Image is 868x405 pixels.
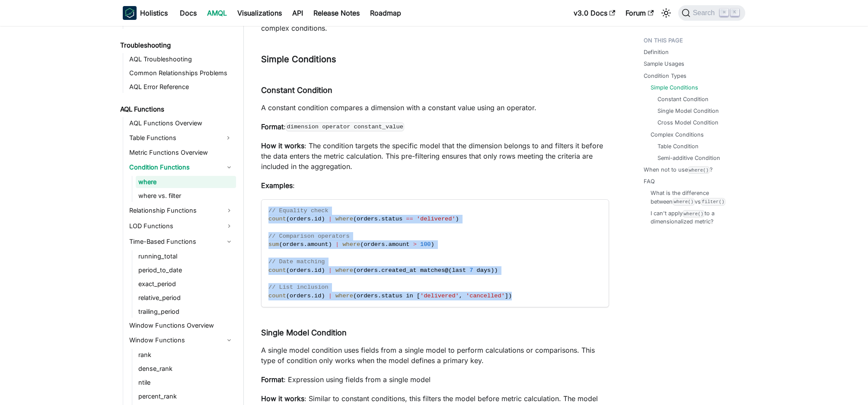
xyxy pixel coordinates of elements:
span: ) [431,241,434,248]
a: relative_period [136,292,236,304]
span: id [314,267,321,274]
strong: Format [261,122,284,131]
span: ) [456,216,459,222]
strong: Format [261,375,284,384]
span: . [311,293,314,299]
span: orders [290,293,311,299]
span: ) [508,293,512,299]
span: in [406,293,413,299]
code: dimension operator constant_value [286,122,404,131]
a: where vs. filter [136,190,236,202]
span: . [311,267,314,274]
span: orders [290,267,311,274]
a: Semi-additive Condition [657,154,720,162]
span: count [268,216,286,222]
span: > [413,241,417,248]
span: , [459,293,463,299]
a: Common Relationships Problems [127,67,236,79]
a: Visualizations [232,6,287,20]
a: Sample Usages [644,60,684,68]
a: running_total [136,250,236,262]
span: ] [505,293,508,299]
a: Table Condition [657,142,699,150]
a: API [287,6,308,20]
span: amount [389,241,410,248]
span: status [381,216,402,222]
span: ) [329,241,332,248]
a: Roadmap [365,6,406,20]
nav: Docs sidebar [114,26,244,405]
span: Search [690,9,720,17]
span: ( [448,267,452,274]
a: FAQ [644,177,655,185]
span: . [378,267,381,274]
a: I can't applywhere()to a dimensionalized metric? [651,209,737,226]
span: . [378,293,381,299]
p: : [261,121,609,132]
span: // Equality check [268,207,329,214]
a: AQL Functions Overview [127,117,236,129]
a: What is the difference betweenwhere()vsfilter() [651,189,737,205]
a: Single Model Condition [657,107,719,115]
a: Troubleshooting [118,39,236,51]
span: id [314,293,321,299]
span: amount [307,241,329,248]
span: count [268,293,286,299]
span: . [304,241,307,248]
span: orders [357,267,378,274]
a: where [136,176,236,188]
a: Constant Condition [657,95,708,103]
span: days [477,267,491,274]
a: rank [136,349,236,361]
a: Cross Model Condition [657,118,718,127]
p: A constant condition compares a dimension with a constant value using an operator. [261,102,609,113]
span: == [406,216,413,222]
span: [ [417,293,420,299]
span: . [385,241,388,248]
span: where [342,241,360,248]
span: // List inclusion [268,284,329,290]
a: dense_rank [136,363,236,375]
span: where [335,293,353,299]
p: : The condition targets the specific model that the dimension belongs to and filters it before th... [261,140,609,172]
a: Condition Types [644,72,686,80]
a: Table Functions [127,131,220,145]
a: Docs [175,6,202,20]
span: ( [279,241,282,248]
a: exact_period [136,278,236,290]
p: A single model condition uses fields from a single model to perform calculations or comparisons. ... [261,345,609,366]
h3: Simple Conditions [261,54,609,65]
span: ( [353,293,357,299]
span: ) [491,267,494,274]
a: AQL Functions [118,103,236,115]
strong: Examples [261,181,293,190]
a: Condition Functions [127,160,236,174]
span: // Comparison operators [268,233,350,239]
span: @ [445,267,448,274]
strong: How it works [261,394,304,403]
span: 7 [469,267,473,274]
a: Window Functions [127,333,236,347]
span: | [329,267,332,274]
button: Search (Command+K) [678,5,745,21]
code: where() [683,210,705,217]
span: ( [353,267,357,274]
p: : Expression using fields from a single model [261,374,609,385]
a: Complex Conditions [651,131,704,139]
kbd: K [731,9,739,16]
span: status [381,293,402,299]
a: Window Functions Overview [127,319,236,332]
span: . [311,216,314,222]
a: Release Notes [308,6,365,20]
span: 'delivered' [417,216,456,222]
a: ntile [136,376,236,389]
a: trailing_period [136,306,236,318]
span: | [329,293,332,299]
span: orders [357,216,378,222]
strong: How it works [261,141,304,150]
span: id [314,216,321,222]
a: v3.0 Docs [568,6,620,20]
span: ) [321,216,325,222]
code: where() [688,166,710,174]
span: 100 [420,241,431,248]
